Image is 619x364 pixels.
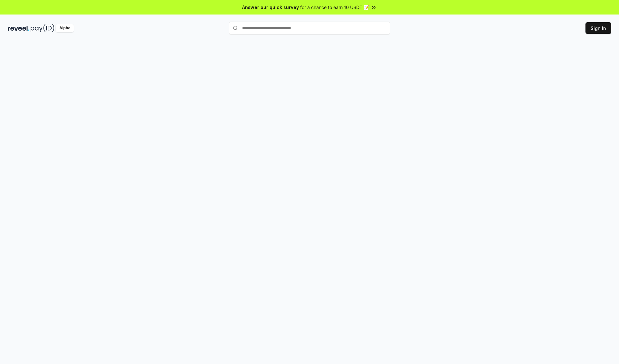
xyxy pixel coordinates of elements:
span: for a chance to earn 10 USDT 📝 [300,4,369,11]
span: Answer our quick survey [242,4,299,11]
img: pay_id [31,24,54,32]
div: Alpha [56,24,74,32]
button: Sign In [585,22,611,34]
img: reveel_dark [8,24,29,32]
